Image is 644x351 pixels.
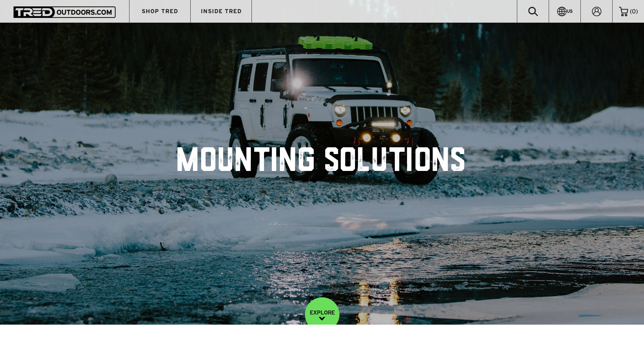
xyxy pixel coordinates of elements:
[630,8,638,15] span: ( )
[305,297,339,332] a: EXPLORE
[142,8,178,14] span: SHOP TRED
[14,6,116,18] img: TRED Outdoors America
[177,147,467,178] h1: Mounting Solutions
[201,8,242,14] span: INSIDE TRED
[319,317,325,320] img: down-image
[632,8,636,15] span: 0
[619,7,628,16] img: cart-icon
